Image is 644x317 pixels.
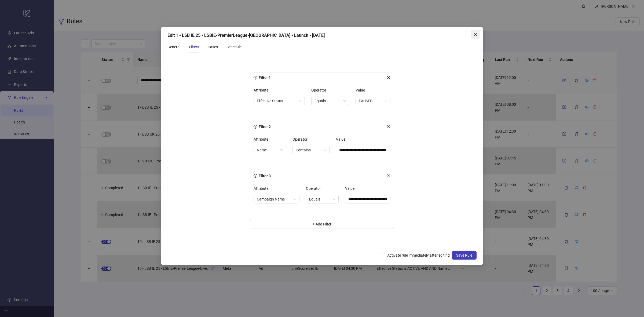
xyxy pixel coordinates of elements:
[189,44,199,50] div: Filters
[257,174,271,178] span: Filter 3
[387,125,390,129] span: close
[167,44,180,50] div: General
[292,135,311,144] label: Operator
[345,195,390,203] input: Value
[257,75,271,80] span: Filter 1
[167,32,477,39] div: Edit 1 - LSB IE 25 - LSBIE-PremierLeague-[GEOGRAPHIC_DATA] - Launch - [DATE]
[356,86,368,94] label: Value
[311,86,330,94] label: Operator
[336,135,349,144] label: Value
[473,32,478,37] span: close
[208,44,218,50] div: Cases
[254,135,272,144] label: Attribute
[254,86,272,94] label: Attribute
[257,97,302,105] span: Effective Status
[456,253,472,257] span: Save Rule
[254,174,257,178] span: info-circle
[257,125,271,129] span: Filter 2
[254,125,257,129] span: info-circle
[254,184,272,193] label: Attribute
[387,76,390,79] span: close
[452,251,477,260] button: Save Rule
[254,76,257,79] span: info-circle
[345,184,358,193] label: Value
[387,174,390,178] span: close
[226,44,241,50] div: Schedule
[385,252,452,258] span: Activate rule immediately after editing
[314,97,346,105] span: Equals
[336,146,389,154] input: Value
[296,146,326,154] span: Contains
[257,195,296,203] span: Campaign Name
[359,97,387,105] span: PAUSED
[250,220,394,228] button: + Add Filter
[257,146,283,154] span: Name
[309,195,335,203] span: Equals
[471,30,480,39] button: Close
[306,184,324,193] label: Operator
[313,222,331,226] span: + Add Filter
